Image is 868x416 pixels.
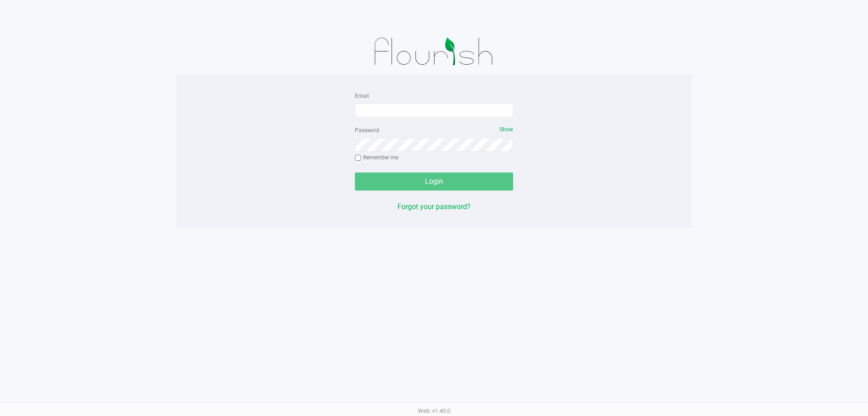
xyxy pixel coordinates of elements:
label: Remember me [355,153,398,162]
button: Forgot your password? [397,201,471,212]
label: Password [355,126,379,134]
label: Email [355,92,369,100]
input: Remember me [355,155,361,161]
span: Web: v1.40.0 [418,407,450,414]
span: Show [500,126,513,133]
